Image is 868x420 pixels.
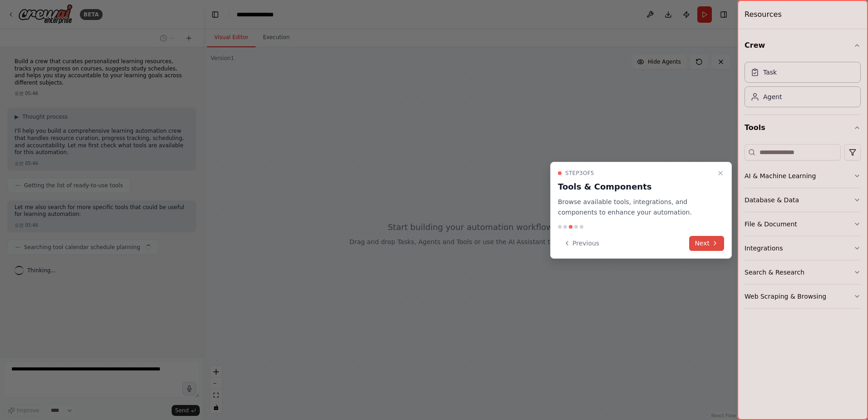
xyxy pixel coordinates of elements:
button: Hide left sidebar [209,8,222,21]
span: Step 3 of 5 [565,170,594,177]
h3: Tools & Components [558,180,713,193]
button: Next [689,236,724,251]
p: Browse available tools, integrations, and components to enhance your automation. [558,197,713,218]
button: Previous [558,236,605,251]
button: Close walkthrough [715,168,726,179]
